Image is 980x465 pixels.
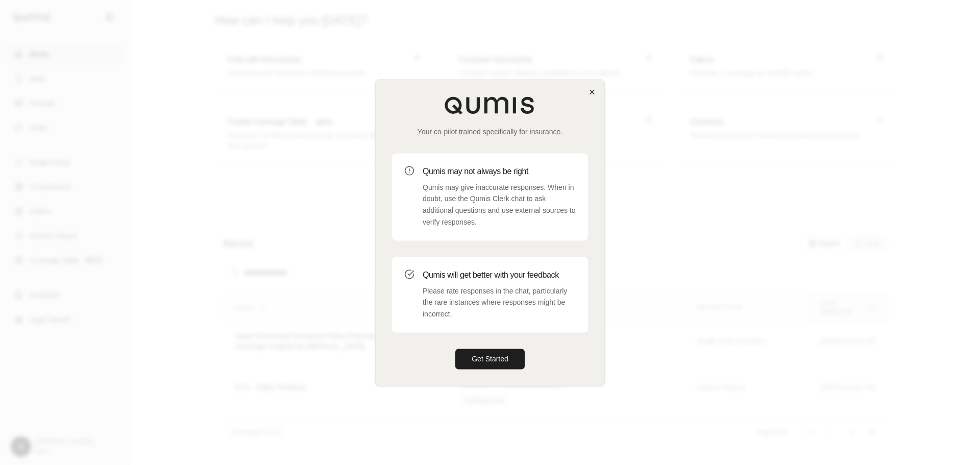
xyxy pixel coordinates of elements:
h3: Qumis may not always be right [423,165,576,178]
p: Your co-pilot trained specifically for insurance. [392,127,588,137]
button: Get Started [455,349,525,369]
img: Qumis Logo [444,96,536,114]
p: Please rate responses in the chat, particularly the rare instances where responses might be incor... [423,285,576,320]
h3: Qumis will get better with your feedback [423,269,576,281]
p: Qumis may give inaccurate responses. When in doubt, use the Qumis Clerk chat to ask additional qu... [423,182,576,228]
